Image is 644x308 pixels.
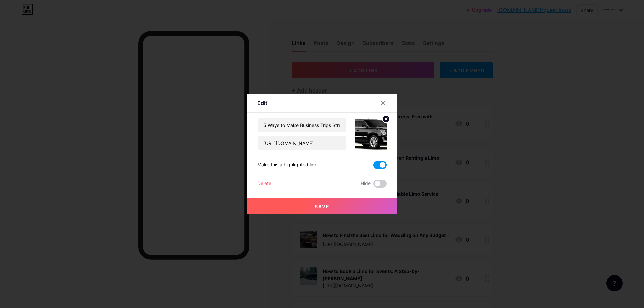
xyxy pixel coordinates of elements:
span: Save [315,204,330,209]
input: Title [258,118,346,132]
div: Make this a highlighted link [257,161,317,169]
input: URL [258,136,346,150]
div: Edit [257,99,267,107]
button: Save [247,198,397,214]
img: link_thumbnail [355,118,387,150]
span: Hide [361,180,371,188]
div: Delete [257,180,271,188]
